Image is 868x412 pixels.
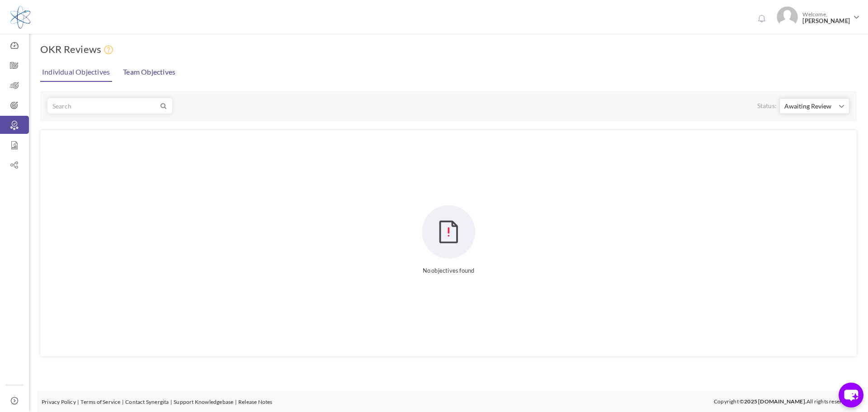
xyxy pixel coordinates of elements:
[40,63,112,82] a: Individual Objectives
[174,398,233,405] a: Support Knowledgebase
[122,398,124,407] li: |
[421,205,476,259] img: Emptyobjective.svg
[839,383,863,407] button: chat-button
[40,266,857,275] small: No objectives found
[125,398,169,405] a: Contact Synergita
[773,3,863,29] a: Photo Welcome,[PERSON_NAME]
[238,398,273,405] a: Release Notes
[40,43,116,57] h1: OKR Reviews
[235,398,237,407] li: |
[121,63,178,81] a: Team Objectives
[744,398,807,405] b: 2025 [DOMAIN_NAME].
[77,398,79,407] li: |
[42,398,76,405] a: Privacy Policy
[80,398,120,405] a: Terms of Service
[10,6,30,28] img: Logo
[754,12,769,26] a: Notifications
[170,398,172,407] li: |
[802,18,850,24] span: [PERSON_NAME]
[777,6,798,28] img: Photo
[714,397,852,406] p: Copyright © All rights reserved.
[798,6,852,29] span: Welcome,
